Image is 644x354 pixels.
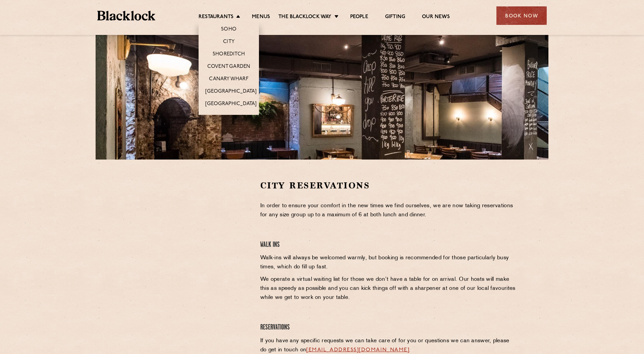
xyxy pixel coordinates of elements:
a: People [350,14,368,21]
h2: City Reservations [260,180,518,191]
iframe: OpenTable make booking widget [151,180,226,281]
p: Walk-ins will always be welcomed warmly, but booking is recommended for those particularly busy t... [260,254,518,272]
a: Soho [221,26,236,34]
img: BL_Textured_Logo-footer-cropped.svg [97,11,155,20]
a: City [223,39,234,46]
a: Our News [422,14,450,21]
p: In order to ensure your comfort in the new times we find ourselves, we are now taking reservation... [260,202,518,220]
a: Menus [252,14,270,21]
a: The Blacklock Way [278,14,331,21]
a: Gifting [385,14,405,21]
a: Shoreditch [213,51,245,58]
a: Restaurants [199,14,233,21]
a: Covent Garden [207,63,251,71]
a: [GEOGRAPHIC_DATA] [205,101,257,108]
p: We operate a virtual waiting list for those we don’t have a table for on arrival. Our hosts will ... [260,275,518,302]
h4: Reservations [260,323,518,332]
a: Canary Wharf [209,76,248,83]
div: Book Now [496,6,547,25]
a: [GEOGRAPHIC_DATA] [205,88,257,96]
a: [EMAIL_ADDRESS][DOMAIN_NAME] [306,347,410,353]
h4: Walk Ins [260,240,518,250]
